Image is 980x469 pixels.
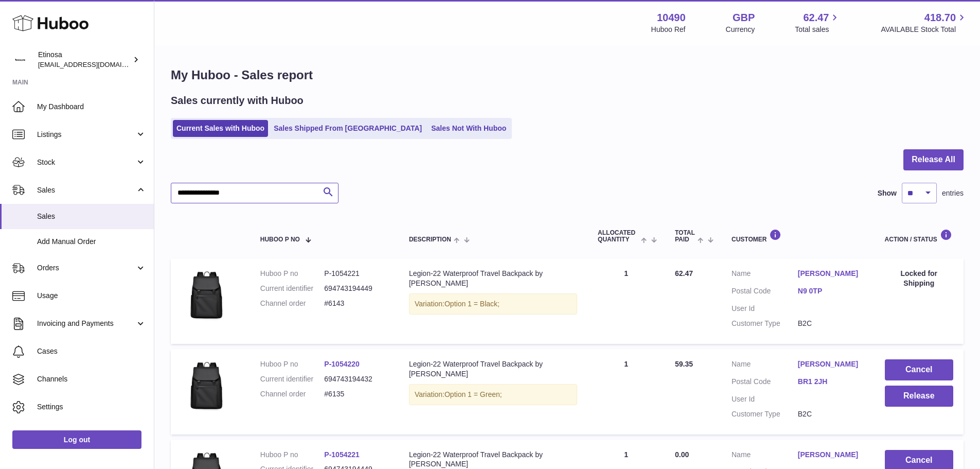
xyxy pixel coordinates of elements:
[732,269,798,281] dt: Name
[260,450,325,460] dt: Huboo P no
[675,450,689,459] span: 0.00
[270,120,425,137] a: Sales Shipped From [GEOGRAPHIC_DATA]
[732,319,798,328] dt: Customer Type
[12,430,141,449] a: Log out
[587,258,665,344] td: 1
[675,230,695,243] span: Total paid
[260,389,325,399] dt: Channel order
[260,236,300,243] span: Huboo P no
[12,52,28,67] img: internalAdmin-10490@internal.huboo.com
[37,346,146,356] span: Cases
[409,384,577,405] div: Variation:
[732,229,864,243] div: Customer
[409,236,451,243] span: Description
[732,409,798,419] dt: Customer Type
[798,286,864,296] a: N9 0TP
[885,386,953,407] button: Release
[181,269,233,320] img: v-Black__765727349.webp
[732,377,798,389] dt: Postal Code
[37,102,146,112] span: My Dashboard
[732,286,798,299] dt: Postal Code
[732,304,798,314] dt: User Id
[409,269,577,288] div: Legion-22 Waterproof Travel Backpack by [PERSON_NAME]
[657,11,686,25] strong: 10490
[924,11,956,25] span: 418.70
[324,284,388,293] dd: 694743194449
[37,212,146,221] span: Sales
[885,359,953,380] button: Cancel
[37,158,135,167] span: Stock
[732,394,798,404] dt: User Id
[37,374,146,384] span: Channels
[409,359,577,379] div: Legion-22 Waterproof Travel Backpack by [PERSON_NAME]
[675,269,693,277] span: 62.47
[798,409,864,419] dd: B2C
[260,374,325,384] dt: Current identifier
[732,359,798,372] dt: Name
[260,299,325,308] dt: Channel order
[37,130,135,140] span: Listings
[733,11,755,25] strong: GBP
[260,359,325,369] dt: Huboo P no
[324,299,388,308] dd: #6143
[427,120,510,137] a: Sales Not With Huboo
[171,94,304,108] h2: Sales currently with Huboo
[795,11,841,34] a: 62.47 Total sales
[324,450,360,459] a: P-1054221
[885,229,953,243] div: Action / Status
[37,291,146,301] span: Usage
[598,230,638,243] span: ALLOCATED Quantity
[260,269,325,279] dt: Huboo P no
[885,269,953,288] div: Locked for Shipping
[171,67,964,83] h1: My Huboo - Sales report
[726,25,755,34] div: Currency
[38,60,151,68] span: [EMAIL_ADDRESS][DOMAIN_NAME]
[37,319,135,328] span: Invoicing and Payments
[798,450,864,460] a: [PERSON_NAME]
[324,269,388,279] dd: P-1054221
[651,25,686,34] div: Huboo Ref
[38,50,131,70] div: Etinosa
[798,319,864,328] dd: B2C
[324,374,388,384] dd: 694743194432
[173,120,268,137] a: Current Sales with Huboo
[798,377,864,387] a: BR1 2JH
[732,450,798,462] dt: Name
[881,25,968,34] span: AVAILABLE Stock Total
[324,389,388,399] dd: #6135
[444,300,500,308] span: Option 1 = Black;
[37,402,146,412] span: Settings
[903,149,964,170] button: Release All
[37,237,146,247] span: Add Manual Order
[444,390,502,398] span: Option 1 = Green;
[803,11,829,25] span: 62.47
[878,188,897,198] label: Show
[409,293,577,315] div: Variation:
[942,188,964,198] span: entries
[795,25,841,34] span: Total sales
[324,360,360,368] a: P-1054220
[37,263,135,273] span: Orders
[798,269,864,279] a: [PERSON_NAME]
[881,11,968,34] a: 418.70 AVAILABLE Stock Total
[798,359,864,369] a: [PERSON_NAME]
[587,349,665,435] td: 1
[260,284,325,293] dt: Current identifier
[675,360,693,368] span: 59.35
[37,185,135,195] span: Sales
[181,359,233,411] img: v-Black__765727349.webp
